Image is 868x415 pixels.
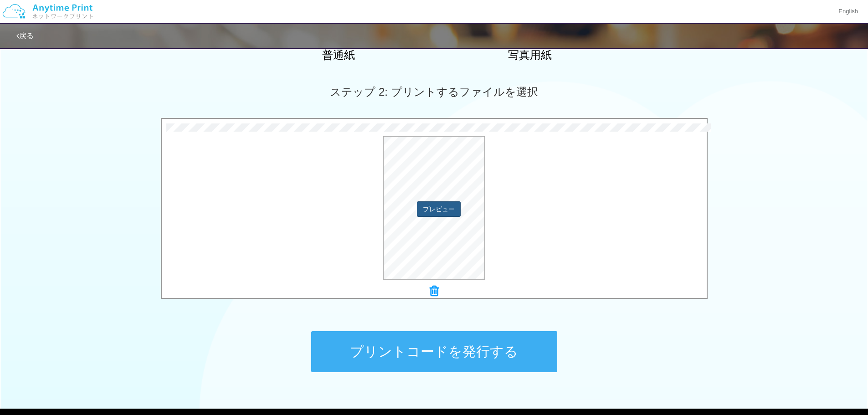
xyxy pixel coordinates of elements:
button: プレビュー [417,201,461,217]
h2: 写真用紙 [450,49,610,61]
span: ステップ 2: プリントするファイルを選択 [330,86,538,98]
button: プリントコードを発行する [311,331,557,372]
h2: 普通紙 [259,49,418,61]
a: 戻る [16,32,34,40]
